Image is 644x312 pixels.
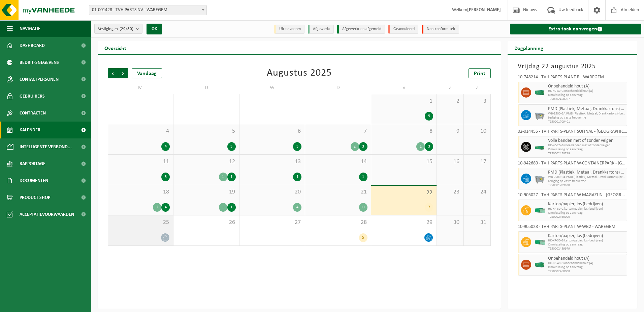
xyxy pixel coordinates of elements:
[98,41,133,54] h2: Overzicht
[510,24,642,34] a: Extra taak aanvragen
[467,158,487,165] span: 17
[111,188,170,196] span: 18
[108,68,118,78] span: Vorige
[535,90,545,95] img: HK-XC-40-GN-00
[440,219,460,226] span: 30
[548,207,625,211] span: HK-XP-30-G karton/papier, los (bedrijven)
[422,25,459,34] li: Non-conformiteit
[243,158,301,165] span: 13
[243,219,301,226] span: 27
[371,82,437,94] td: V
[467,98,487,105] span: 3
[177,188,235,196] span: 19
[548,138,625,144] span: Volle banden met of zonder velgen
[89,5,206,15] span: 01-001428 - TVH PARTS NV - WAREGEM
[153,203,161,212] div: 2
[375,189,433,197] span: 22
[548,215,625,219] span: T250002460006
[518,75,627,82] div: 10-748214 - TVH PARTS-PLANT R - WAREGEM
[548,106,625,112] span: PMD (Plastiek, Metaal, Drankkartons) (bedrijven)
[548,265,625,269] span: Omwisseling op aanvraag
[535,110,545,120] img: WB-2500-GAL-GY-01
[147,24,162,34] button: OK
[548,202,625,207] span: Karton/papier, los (bedrijven)
[548,93,625,97] span: Omwisseling op aanvraag
[20,172,48,189] span: Documenten
[467,7,501,12] strong: [PERSON_NAME]
[518,193,627,200] div: 10-905027 - TVH PARTS-PLANT W-MAGAZIJN - [GEOGRAPHIC_DATA]
[293,142,301,151] div: 3
[20,189,50,206] span: Product Shop
[20,71,59,88] span: Contactpersonen
[548,120,625,124] span: T250001709401
[227,203,236,212] div: 1
[548,170,625,175] span: PMD (Plastiek, Metaal, Drankkartons) (bedrijven)
[548,148,625,152] span: Omwisseling op aanvraag
[375,128,433,135] span: 8
[548,243,625,247] span: Omwisseling op aanvraag
[375,219,433,226] span: 29
[177,219,235,226] span: 26
[89,5,207,15] span: 01-001428 - TVH PARTS NV - WAREGEM
[308,25,334,34] li: Afgewerkt
[548,269,625,274] span: T250002460008
[518,61,627,72] h3: Vrijdag 22 augustus 2025
[548,89,625,93] span: HK-XC-40-G onbehandeld hout (A)
[305,82,371,94] td: D
[309,128,367,135] span: 7
[440,98,460,105] span: 2
[548,233,625,239] span: Karton/papier, los (bedrijven)
[293,203,301,212] div: 4
[535,262,545,267] img: HK-XC-40-GN-00
[20,206,74,223] span: Acceptatievoorwaarden
[548,183,625,187] span: T250001709630
[20,122,40,138] span: Kalender
[548,247,625,251] span: T250002459979
[375,158,433,165] span: 15
[219,203,227,212] div: 1
[464,82,491,94] td: Z
[425,112,433,121] div: 9
[20,88,45,105] span: Gebruikers
[98,24,133,34] span: Vestigingen
[518,225,627,231] div: 10-905028 - TVH PARTS-PLANT W-WB2 - WAREGEM
[118,68,128,78] span: Volgende
[425,142,433,151] div: 3
[111,219,170,226] span: 25
[467,188,487,196] span: 24
[548,175,625,179] span: WB-2500-GA PMD (Plastiek, Metaal, Drankkartons) (bedrijven)
[548,97,625,101] span: T250002458707
[548,144,625,148] span: HK-XC-20-G volle banden met of zonder velgen
[267,68,332,78] div: Augustus 2025
[548,179,625,183] span: Lediging op vaste frequentie
[548,152,625,156] span: T250002458719
[161,142,170,151] div: 4
[337,25,385,34] li: Afgewerkt en afgemeld
[440,188,460,196] span: 23
[388,25,418,34] li: Geannuleerd
[120,27,133,31] count: (29/30)
[548,84,625,89] span: Onbehandeld hout (A)
[173,82,239,94] td: D
[548,239,625,243] span: HK-XP-30-G karton/papier, los (bedrijven)
[94,24,142,34] button: Vestigingen(29/30)
[440,128,460,135] span: 9
[437,82,464,94] td: Z
[440,158,460,165] span: 16
[108,82,173,94] td: M
[219,173,227,181] div: 1
[309,219,367,226] span: 28
[425,203,433,212] div: 7
[508,41,550,54] h2: Dagplanning
[548,211,625,215] span: Omwisseling op aanvraag
[161,203,170,212] div: 4
[518,161,627,168] div: 10-942680 - TVH PARTS-PLANT W-CONTAINERPARK - [GEOGRAPHIC_DATA]
[548,261,625,265] span: HK-XC-40-G onbehandeld hout (A)
[132,68,162,78] div: Vandaag
[111,128,170,135] span: 4
[293,173,301,181] div: 1
[375,98,433,105] span: 1
[535,145,545,150] img: HK-XC-20-GN-00
[161,173,170,181] div: 5
[535,240,545,245] img: HK-XP-30-GN-00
